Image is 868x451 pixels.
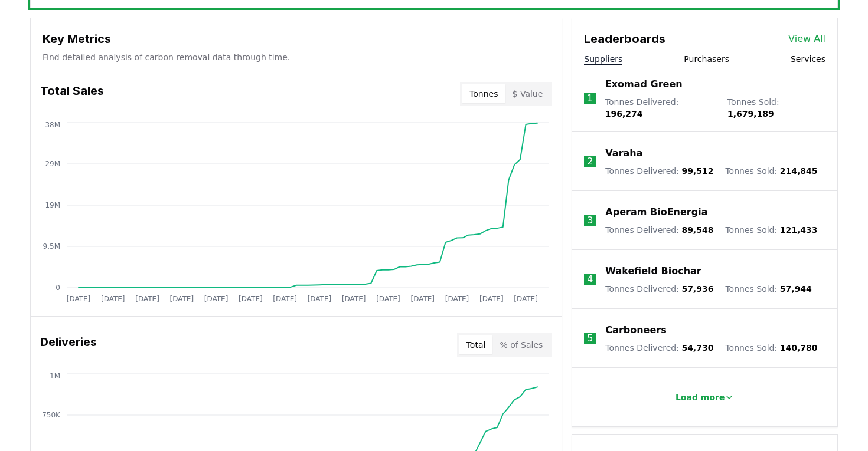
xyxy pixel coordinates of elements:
[505,84,550,103] button: $ Value
[170,295,194,303] tspan: [DATE]
[40,82,104,106] h3: Total Sales
[725,342,817,354] p: Tonnes Sold :
[587,154,593,169] p: 2
[605,205,707,219] a: Aperam BioEnergia
[492,335,550,354] button: % of Sales
[605,146,642,160] a: Varaha
[725,283,811,295] p: Tonnes Sold :
[101,295,125,303] tspan: [DATE]
[605,264,701,278] a: Wakefield Biochar
[45,201,60,209] tspan: 19M
[587,331,593,345] p: 5
[791,53,825,65] button: Services
[45,121,60,129] tspan: 38M
[605,165,713,177] p: Tonnes Delivered :
[780,284,812,294] span: 57,944
[135,295,159,303] tspan: [DATE]
[239,295,263,303] tspan: [DATE]
[514,295,538,303] tspan: [DATE]
[727,109,774,118] span: 1,679,189
[788,32,825,46] a: View All
[43,242,60,251] tspan: 9.5M
[445,295,469,303] tspan: [DATE]
[376,295,400,303] tspan: [DATE]
[50,372,60,380] tspan: 1M
[725,224,817,236] p: Tonnes Sold :
[780,343,818,353] span: 140,780
[587,213,593,228] p: 3
[45,160,60,168] tspan: 29M
[676,391,725,403] p: Load more
[43,30,550,48] h3: Key Metrics
[410,295,435,303] tspan: [DATE]
[780,166,818,176] span: 214,845
[780,225,818,235] span: 121,433
[605,283,713,295] p: Tonnes Delivered :
[342,295,366,303] tspan: [DATE]
[587,91,593,106] p: 1
[584,30,665,48] h3: Leaderboards
[605,77,683,91] a: Exomad Green
[725,165,817,177] p: Tonnes Sold :
[727,96,825,120] p: Tonnes Sold :
[204,295,229,303] tspan: [DATE]
[605,323,666,337] a: Carboneers
[459,335,493,354] button: Total
[681,284,713,294] span: 57,936
[67,295,91,303] tspan: [DATE]
[273,295,297,303] tspan: [DATE]
[681,343,713,353] span: 54,730
[684,53,729,65] button: Purchasers
[56,284,60,292] tspan: 0
[462,84,505,103] button: Tonnes
[605,109,643,118] span: 196,274
[308,295,332,303] tspan: [DATE]
[587,272,593,287] p: 4
[42,411,61,419] tspan: 750K
[605,224,713,236] p: Tonnes Delivered :
[584,53,622,65] button: Suppliers
[605,342,713,354] p: Tonnes Delivered :
[605,96,716,120] p: Tonnes Delivered :
[681,166,713,176] span: 99,512
[43,51,550,63] p: Find detailed analysis of carbon removal data through time.
[666,386,744,409] button: Load more
[40,333,97,357] h3: Deliveries
[681,225,713,235] span: 89,548
[479,295,504,303] tspan: [DATE]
